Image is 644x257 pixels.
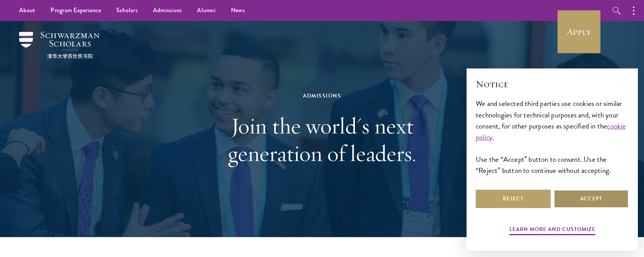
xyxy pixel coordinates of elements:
button: Learn more and customize [509,224,595,236]
button: Accept [554,190,629,208]
a: Apply [558,10,600,53]
div: Admissions [190,91,454,101]
div: We and selected third parties use cookies or similar technologies for technical purposes and, wit... [476,98,629,176]
h2: Notice [476,78,629,91]
button: Reject [476,190,551,208]
img: Schwarzman Scholars [19,32,99,59]
h1: Join the world's next generation of leaders. [190,112,454,167]
a: cookie policy [476,120,626,143]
